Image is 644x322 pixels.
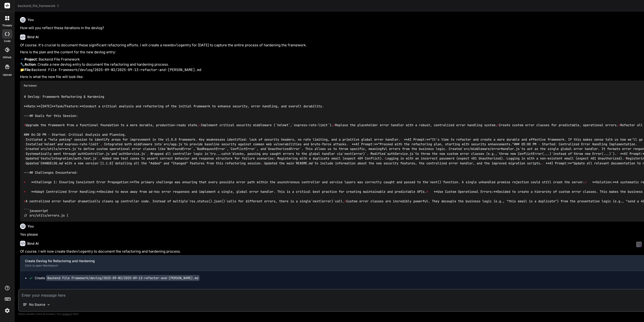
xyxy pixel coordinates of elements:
[24,209,69,217] span: ```javascript // src/utils/errors.js (
[24,57,37,61] strong: Project
[384,156,385,161] span: -
[170,43,182,47] code: devlog
[27,17,34,22] h6: You
[266,147,301,151] span: `UnauthorizedError`
[434,190,497,194] span: **Use Custom Operational Errors:**
[102,142,104,146] span: -
[100,156,102,161] span: -
[24,156,26,161] span: -
[3,307,11,315] img: settings
[27,224,34,229] h6: You
[294,161,315,165] span: `README.md`
[497,152,553,156] span: `throw new ConflictError(...)`
[275,156,277,161] span: -
[514,142,637,146] span: ### 05:00 PM - Started: Centralized Error Handling Implementation.
[165,147,193,151] span: `NotFoundError`
[31,180,134,184] span: **Challenge 1: Ensuring Consistent Error Propagation:**
[24,161,26,165] span: -
[311,199,335,203] span: `next(error)`
[188,199,227,203] span: `res.status().json()`
[63,142,100,146] span: `express-rate-limit`
[29,302,45,307] p: No Source
[262,161,264,165] span: -
[229,147,257,151] span: `ConflictError`
[98,161,115,165] span: `[1.1.0]`
[24,84,37,88] span: Markdown
[117,152,147,156] span: `authService.js`
[195,147,227,151] span: `BadRequestError`
[3,73,12,77] label: Upload
[542,161,544,165] span: -
[24,62,36,67] strong: Action
[208,152,233,156] span: `try...catch`
[462,147,521,151] span: `src/middleware/errorHandler.js`
[162,142,184,146] span: `src/app.js`
[24,147,26,151] span: -
[447,147,449,151] span: -
[400,137,402,142] span: -
[24,95,104,99] span: # Devlog: Framework Refactoring & Hardening
[39,147,78,151] span: `src/utils/errors.js`
[72,249,84,254] code: devlog
[505,156,507,161] span: -
[617,152,618,156] span: -
[29,171,78,175] span: ## Challenges Encountered:
[31,289,145,293] span: This message appears to be truncated. The response may be incomplete.
[42,142,57,146] span: `helmet`
[62,312,71,315] span: privacy
[24,137,26,142] span: -
[275,123,290,127] span: `helmet`
[24,152,26,156] span: -
[31,190,100,194] span: **Adopt Centralized Error Handling:**
[348,142,350,146] span: -
[35,276,200,280] div: Create
[46,275,200,281] code: Backend File Framework/devlog/2025-09-W2/2025-09-13-refactor-and-[PERSON_NAME].md
[24,68,31,72] strong: File
[76,152,111,156] span: `authController.js`
[29,114,78,118] span: ## Goals for this Session:
[624,156,626,161] span: -
[428,180,443,184] span: `next()`
[39,161,65,165] span: `CHANGELOG.md`
[27,35,39,39] h6: Bind AI
[369,152,370,156] span: -
[2,24,12,27] label: threads
[18,3,60,8] span: backend_file_framework
[31,68,201,72] code: Backend File Framework/devlog/2025-09-W2/2025-09-13-refactor-and-[PERSON_NAME].md
[47,303,51,307] img: Pick Models
[385,152,415,156] span: `authService.js`
[3,55,11,59] label: GitHub
[343,152,367,156] span: `next(error)`
[39,156,98,161] span: `tests/integration/auth.test.js`
[197,137,199,142] span: -
[572,152,613,156] span: `throw new Error(...)`
[27,241,39,246] h6: Bind AI
[4,39,10,43] label: code
[24,142,26,146] span: -
[149,152,151,156] span: -
[24,133,126,137] span: ### 04:30 PM - Started: Critical Analysis and Planning.
[292,123,329,127] span: `express-rate-limit`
